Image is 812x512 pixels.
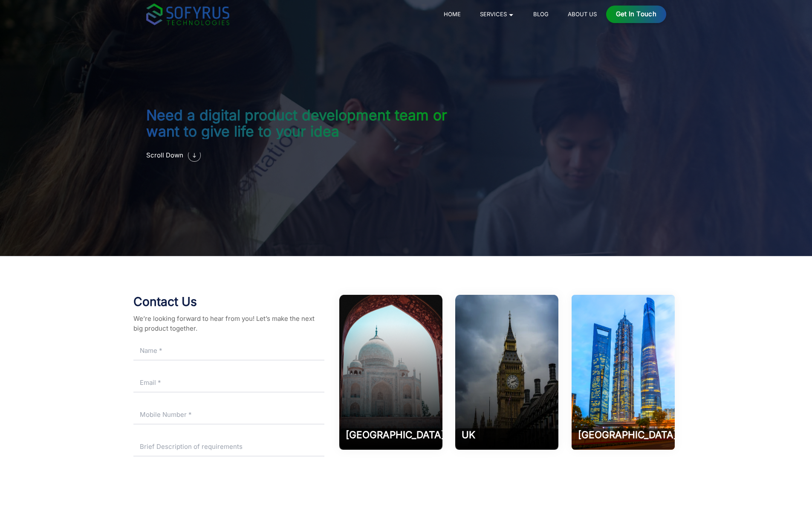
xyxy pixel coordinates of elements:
[440,9,464,19] a: Home
[477,9,517,19] a: Services 🞃
[564,9,600,19] a: About Us
[455,295,558,450] img: Software Development Company in UK
[572,295,675,450] img: Software Development Company in Riyadh
[146,107,450,139] h2: Need a digital product development team or want to give life to your idea
[146,3,229,25] img: sofyrus
[133,341,324,361] input: Name *
[133,405,324,425] input: Mobile Number *
[530,9,552,19] a: Blog
[133,469,263,503] iframe: reCAPTCHA
[133,437,324,457] input: Brief Description of requirements
[339,295,442,450] img: Software Development Company in Aligarh
[146,143,183,168] a: Scroll Down
[346,428,436,441] h2: [GEOGRAPHIC_DATA]
[133,314,324,333] p: We’re looking forward to hear from you! Let’s make the next big product together.
[578,428,668,441] h2: [GEOGRAPHIC_DATA]
[462,428,552,441] h2: UK
[188,149,201,162] img: outsourcing software development companies
[133,373,324,393] input: Email *
[133,295,324,309] h2: Contact Us
[606,6,666,23] a: Get in Touch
